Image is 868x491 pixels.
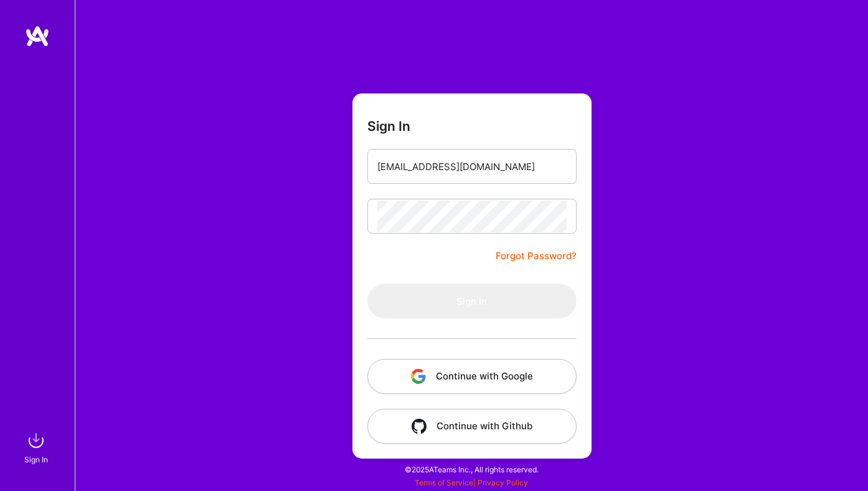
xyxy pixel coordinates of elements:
[25,25,50,47] img: logo
[367,359,577,394] button: Continue with Google
[24,428,49,453] img: sign in
[367,409,577,444] button: Continue with Github
[415,478,528,487] span: |
[415,478,473,487] a: Terms of Service
[24,453,48,466] div: Sign In
[412,419,427,434] img: icon
[478,478,528,487] a: Privacy Policy
[26,428,49,466] a: sign inSign In
[411,369,426,384] img: icon
[367,118,410,134] h3: Sign In
[377,151,567,183] input: Email...
[367,284,577,318] button: Sign In
[496,249,577,264] a: Forgot Password?
[75,454,868,485] div: © 2025 ATeams Inc., All rights reserved.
